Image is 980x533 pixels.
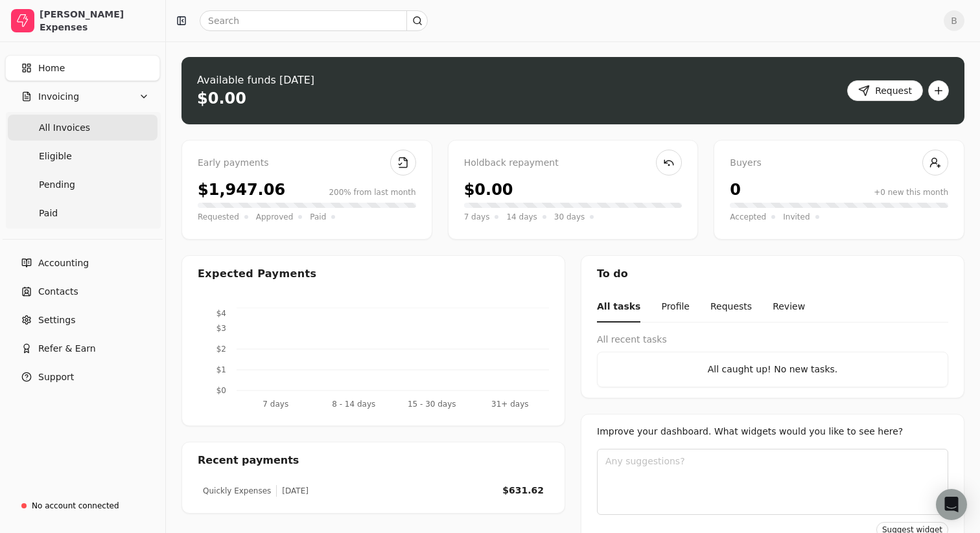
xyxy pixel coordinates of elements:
[5,84,160,109] button: Invoicing
[773,292,805,323] button: Review
[464,156,682,170] div: Holdback repayment
[39,150,72,163] span: Eligible
[936,489,967,520] div: Open Intercom Messenger
[216,345,226,354] tspan: $2
[661,292,690,323] button: Profile
[730,156,948,170] div: Buyers
[847,80,923,101] button: Request
[38,313,75,327] span: Settings
[608,363,937,376] div: All caught up! No new tasks.
[464,210,490,223] span: 7 days
[597,292,640,323] button: All tasks
[200,10,428,31] input: Search
[730,178,741,201] div: 0
[216,365,226,374] tspan: $1
[198,178,285,201] div: $1,947.06
[5,364,160,390] button: Support
[32,500,119,512] div: No account connected
[262,400,288,409] tspan: 7 days
[5,250,160,276] a: Accounting
[216,324,226,333] tspan: $3
[408,400,456,409] tspan: 15 - 30 days
[332,400,375,409] tspan: 8 - 14 days
[5,307,160,333] a: Settings
[597,333,948,346] div: All recent tasks
[256,210,294,223] span: Approved
[5,335,160,361] button: Refer & Earn
[216,386,226,395] tspan: $0
[5,494,160,517] a: No account connected
[783,210,810,223] span: Invited
[597,425,948,438] div: Improve your dashboard. What widgets would you like to see here?
[8,200,157,226] a: Paid
[710,292,752,323] button: Requests
[197,73,314,88] div: Available funds [DATE]
[38,256,89,270] span: Accounting
[464,178,513,201] div: $0.00
[944,10,964,31] button: B
[198,210,239,223] span: Requested
[8,172,157,198] a: Pending
[491,400,528,409] tspan: 31+ days
[216,309,226,318] tspan: $4
[39,178,75,192] span: Pending
[38,370,74,384] span: Support
[198,266,316,282] div: Expected Payments
[8,143,157,169] a: Eligible
[203,485,271,497] div: Quickly Expenses
[874,187,948,198] div: +0 new this month
[38,90,79,104] span: Invoicing
[554,210,585,223] span: 30 days
[506,210,537,223] span: 14 days
[40,8,154,34] div: [PERSON_NAME] Expenses
[38,285,78,299] span: Contacts
[197,88,246,109] div: $0.00
[39,121,90,135] span: All Invoices
[39,207,58,220] span: Paid
[730,210,766,223] span: Accepted
[310,210,326,223] span: Paid
[5,55,160,81] a: Home
[329,187,415,198] div: 200% from last month
[38,342,96,356] span: Refer & Earn
[38,62,65,75] span: Home
[5,278,160,304] a: Contacts
[182,442,565,479] div: Recent payments
[198,156,416,170] div: Early payments
[502,484,544,497] div: $631.62
[581,256,964,292] div: To do
[276,485,309,497] div: [DATE]
[8,115,157,141] a: All Invoices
